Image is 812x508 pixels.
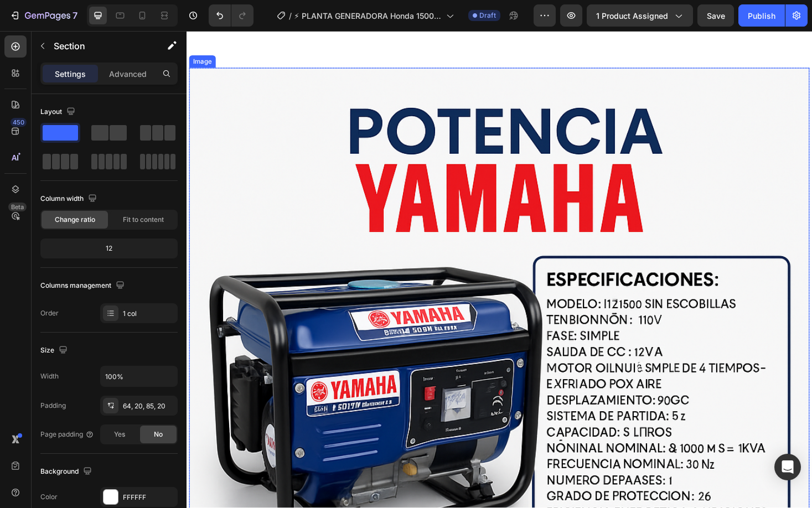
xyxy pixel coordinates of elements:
[4,4,82,27] button: 7
[5,28,29,38] div: Image
[123,309,175,319] div: 1 col
[40,308,59,318] div: Order
[123,215,164,225] span: Fit to content
[40,191,99,206] div: Column width
[294,10,442,22] span: ⚡ PLANTA GENERADORA Honda 1500W – MODELO HZ1500 (SIN ESCOBILLAS)
[40,464,94,479] div: Background
[707,11,725,20] span: Save
[109,68,147,80] p: Advanced
[123,493,175,502] div: FFFFFF
[55,68,86,80] p: Settings
[101,366,177,386] input: Auto
[40,401,66,411] div: Padding
[587,4,693,27] button: 1 product assigned
[73,9,77,22] p: 7
[43,241,175,256] div: 12
[40,371,59,381] div: Width
[154,429,163,439] span: No
[114,429,125,439] span: Yes
[738,4,785,27] button: Publish
[748,10,775,22] div: Publish
[40,429,94,439] div: Page padding
[123,401,175,411] div: 64, 20, 85, 20
[40,278,127,293] div: Columns management
[40,492,58,502] div: Color
[40,105,77,120] div: Layout
[479,11,496,20] span: Draft
[209,4,254,27] div: Undo/Redo
[289,10,292,22] span: /
[8,203,27,211] div: Beta
[40,343,70,358] div: Size
[774,454,801,480] div: Open Intercom Messenger
[11,118,27,127] div: 450
[187,31,812,508] iframe: Design area
[54,39,144,53] p: Section
[55,215,95,225] span: Change ratio
[596,10,668,22] span: 1 product assigned
[697,4,734,27] button: Save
